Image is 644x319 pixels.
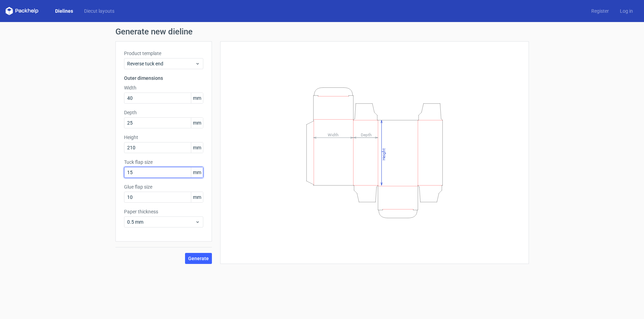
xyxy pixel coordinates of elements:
[127,60,195,67] span: Reverse tuck end
[614,8,638,14] a: Log in
[124,134,203,141] label: Height
[50,8,79,14] a: Dielines
[115,28,529,36] h1: Generate new dieline
[185,253,212,264] button: Generate
[127,219,195,225] span: 0.5 mm
[191,142,203,153] span: mm
[191,167,203,178] span: mm
[124,208,203,215] label: Paper thickness
[191,93,203,103] span: mm
[79,8,120,14] a: Diecut layouts
[124,84,203,91] label: Width
[327,132,338,137] tspan: Width
[586,8,614,14] a: Register
[191,192,203,202] span: mm
[381,148,386,160] tspan: Height
[191,118,203,128] span: mm
[124,75,203,82] h3: Outer dimensions
[188,256,209,261] span: Generate
[124,159,203,166] label: Tuck flap size
[124,50,203,57] label: Product template
[360,132,371,137] tspan: Depth
[124,109,203,116] label: Depth
[124,183,203,190] label: Glue flap size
